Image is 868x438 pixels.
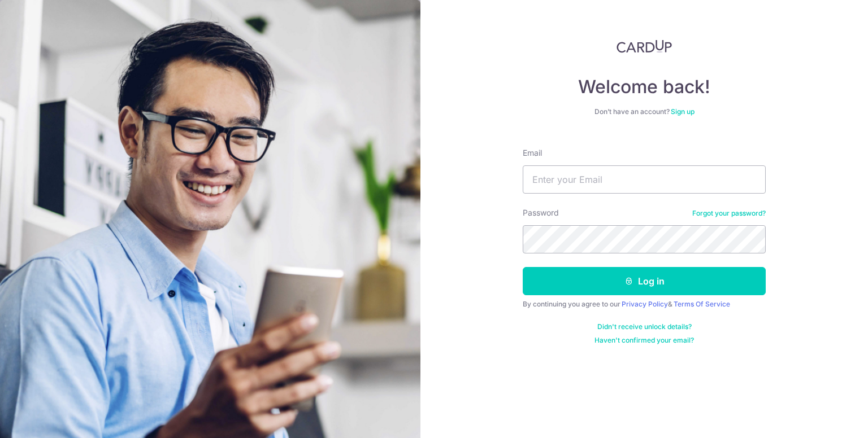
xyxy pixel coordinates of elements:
[523,76,766,98] h4: Welcome back!
[674,300,730,308] a: Terms Of Service
[523,107,766,116] div: Don’t have an account?
[523,267,766,295] button: Log in
[523,300,766,309] div: By continuing you agree to our &
[597,322,692,331] a: Didn't receive unlock details?
[594,336,694,345] a: Haven't confirmed your email?
[523,165,766,194] input: Enter your Email
[523,147,542,159] label: Email
[617,40,672,53] img: CardUp Logo
[523,207,559,218] label: Password
[622,300,668,308] a: Privacy Policy
[671,107,695,116] a: Sign up
[692,209,766,218] a: Forgot your password?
